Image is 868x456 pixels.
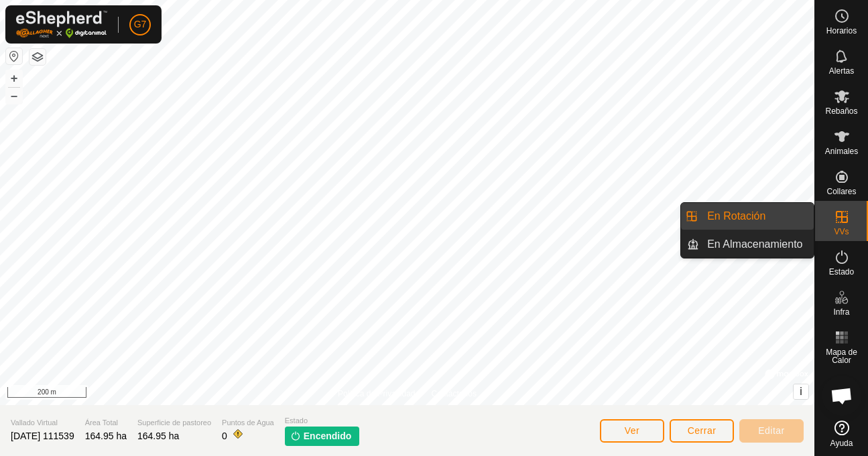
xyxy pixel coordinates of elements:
button: Editar [739,419,804,443]
button: i [794,384,808,399]
span: Animales [825,147,858,155]
span: i [800,386,802,397]
img: encender [290,431,301,441]
span: Puntos de Agua [222,417,274,429]
span: Vallado Virtual [11,417,74,429]
span: Área Total [85,417,127,429]
a: En Almacenamiento [699,231,814,258]
span: Estado [829,268,854,276]
span: Horarios [826,27,857,35]
span: Editar [758,425,785,436]
span: Rebaños [825,107,857,115]
span: G7 [134,17,147,31]
button: – [6,88,22,104]
span: Infra [833,308,849,316]
a: Ayuda [815,415,868,453]
span: Mapa de Calor [818,348,865,364]
a: Política de Privacidad [338,388,415,400]
img: Logo Gallagher [16,11,107,38]
span: Collares [826,187,856,196]
button: Restablecer Mapa [6,48,22,64]
span: Ayuda [830,439,853,447]
a: En Rotación [699,203,814,230]
span: 0 [222,431,227,441]
span: Cerrar [688,425,717,436]
span: En Almacenamiento [707,236,802,252]
span: 164.95 ha [85,431,127,441]
button: + [6,70,22,86]
span: Encendido [304,429,352,443]
a: Contáctenos [432,388,477,400]
span: 164.95 ha [137,431,179,441]
span: Alertas [829,67,854,75]
span: En Rotación [707,208,765,224]
li: En Almacenamiento [681,231,814,258]
span: Superficie de pastoreo [137,417,211,429]
span: VVs [834,228,849,236]
button: Cerrar [670,419,734,443]
button: Ver [600,419,664,443]
span: Ver [625,425,640,436]
span: [DATE] 111539 [11,431,74,441]
div: Chat abierto [822,376,862,416]
span: Estado [285,415,360,427]
li: En Rotación [681,203,814,230]
button: Capas del Mapa [29,49,46,65]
